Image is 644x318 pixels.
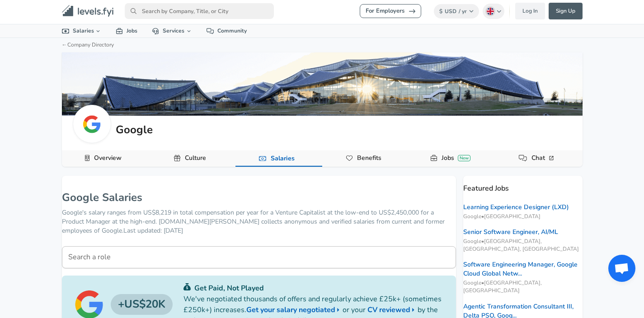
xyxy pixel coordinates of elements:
span: Google • [GEOGRAPHIC_DATA], [GEOGRAPHIC_DATA], [GEOGRAPHIC_DATA] [463,238,583,253]
a: CV reviewed [367,304,418,315]
a: For Employers [360,4,421,18]
img: google.webp [83,115,101,133]
a: Learning Experience Designer (LXD) [463,203,569,212]
a: Sign Up [549,3,583,19]
img: svg+xml;base64,PHN2ZyB4bWxucz0iaHR0cDovL3d3dy53My5vcmcvMjAwMC9zdmciIGZpbGw9IiMwYzU0NjAiIHZpZXdCb3... [183,283,191,290]
a: Log In [515,3,545,19]
div: New [458,155,470,161]
nav: primary [51,2,593,20]
a: Culture [181,150,210,166]
button: English (UK) [483,4,504,19]
a: JobsNew [438,150,474,166]
a: Salaries [267,151,298,166]
input: Search by Company, Title, or City [125,3,274,19]
a: Community [199,24,254,37]
p: Google's salary ranges from US$8,219 in total compensation per year for a Venture Capitalist at t... [62,208,456,235]
button: $USD/ yr [434,4,479,19]
span: USD [445,8,456,15]
h5: Google [116,122,153,137]
p: Featured Jobs [463,176,583,194]
a: Services [145,24,199,37]
div: Open chat [608,255,635,282]
a: Overview [90,150,125,166]
h1: Google Salaries [62,190,456,205]
a: Get your salary negotiated [246,304,343,315]
a: Chat [528,150,559,166]
h4: US$20K [111,294,173,315]
a: Salaries [55,24,109,37]
a: ←Company Directory [62,41,114,48]
span: Google • [GEOGRAPHIC_DATA] [463,213,583,220]
span: $ [439,8,442,15]
div: Company Data Navigation [62,150,583,167]
span: / yr [459,8,467,15]
a: Benefits [353,150,385,166]
img: English (UK) [487,8,494,15]
a: Software Engineering Manager, Google Cloud Global Netw... [463,260,583,278]
input: Machine Learning Engineer [62,246,456,268]
a: Senior Software Engineer, AI/ML [463,228,558,237]
span: Google • [GEOGRAPHIC_DATA], [GEOGRAPHIC_DATA] [463,279,583,295]
p: Get Paid, Not Played [183,283,443,294]
a: Jobs [108,24,145,37]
